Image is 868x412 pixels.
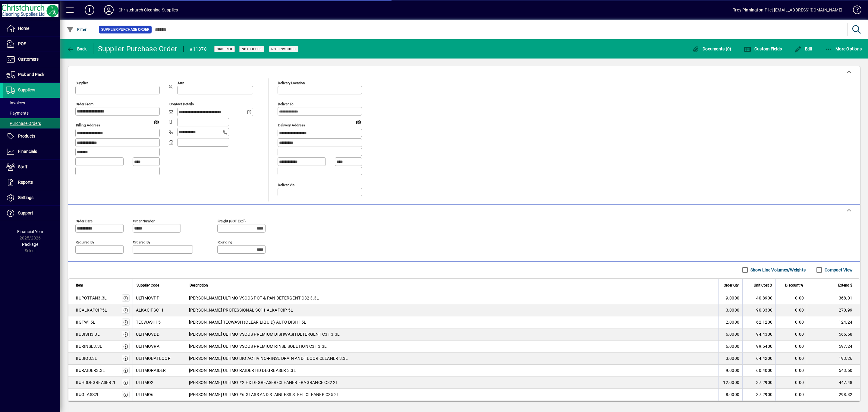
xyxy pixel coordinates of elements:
[354,117,363,126] a: View on map
[133,316,186,328] td: TECWASH15
[278,102,294,106] mat-label: Deliver To
[133,389,186,401] td: ULTIMO6
[76,379,116,385] div: IIUHDDEGREASER2L
[807,328,860,341] td: 566.58
[3,67,60,82] a: Pick and Pack
[3,118,60,128] a: Purchase Orders
[691,43,733,54] button: Documents (0)
[189,391,339,398] span: [PERSON_NAME] ULTIMO #6 GLASS AND STAINLESS STEEL CLEANER C35 2L
[133,219,155,223] mat-label: Order number
[76,331,100,337] div: IIUDISH3.3L
[18,41,26,46] span: POS
[807,316,860,328] td: 124.24
[76,367,105,373] div: IIURAIDER3.3L
[99,5,118,15] button: Profile
[217,47,232,51] span: Ordered
[824,43,863,54] button: More Options
[18,134,35,138] span: Products
[793,43,814,54] button: Edit
[775,341,807,353] td: 0.00
[67,46,87,51] span: Back
[278,81,305,85] mat-label: Delivery Location
[18,164,27,169] span: Staff
[718,365,742,377] td: 9.0000
[742,304,775,316] td: 90.3300
[742,292,775,304] td: 40.8900
[242,47,262,51] span: Not Filled
[807,389,860,401] td: 298.32
[76,319,95,325] div: IIGTW15L
[133,353,186,365] td: ULTIMOBAFLOOR
[137,282,159,289] span: Supplier Code
[742,377,775,389] td: 37.2900
[742,316,775,328] td: 62.1200
[749,267,806,273] label: Show Line Volumes/Weights
[189,307,293,313] span: [PERSON_NAME] PROFESSIONAL SC11 ALKAPCIP 5L
[3,21,60,36] a: Home
[76,391,100,398] div: IIUGLASS2L
[80,5,99,15] button: Add
[76,307,107,313] div: IIGALKAPCIP5L
[17,229,43,234] span: Financial Year
[133,292,186,304] td: ULTIMOVPP
[76,355,97,361] div: IIUBIO3.3L
[3,144,60,159] a: Financials
[190,44,207,54] div: #11378
[189,343,327,349] span: [PERSON_NAME] ULTIMO VSCOS PREMIUM RINSE SOLUTION C31 3.3L
[133,240,150,244] mat-label: Ordered by
[133,377,186,389] td: ULTIMO2
[278,182,294,187] mat-label: Deliver via
[98,44,178,54] div: Supplier Purchase Order
[178,81,184,85] mat-label: Attn
[838,282,852,289] span: Extend $
[189,319,307,325] span: [PERSON_NAME] TECWASH (CLEAR LIQUID) AUTO DISH 15L
[190,282,208,289] span: Description
[76,240,94,244] mat-label: Required by
[18,211,33,215] span: Support
[133,341,186,353] td: ULTIMOVRA
[76,343,102,349] div: IIURINSE3.3L
[733,5,842,15] div: Troy Pinnington-Pilet [EMAIL_ADDRESS][DOMAIN_NAME]
[76,102,93,106] mat-label: Order from
[744,46,782,51] span: Custom Fields
[807,341,860,353] td: 597.24
[848,1,860,21] a: Knowledge Base
[807,353,860,365] td: 193.26
[775,292,807,304] td: 0.00
[189,331,340,337] span: [PERSON_NAME] ULTIMO VSCOS PREMIUM DISHWASH DETERGENT C31 3.3L
[775,304,807,316] td: 0.00
[3,52,60,67] a: Customers
[742,341,775,353] td: 99.5400
[807,365,860,377] td: 543.60
[718,389,742,401] td: 8.0000
[18,26,29,31] span: Home
[18,149,37,154] span: Financials
[718,304,742,316] td: 3.0000
[76,219,93,223] mat-label: Order date
[794,46,813,51] span: Edit
[807,292,860,304] td: 368.01
[6,111,29,116] span: Payments
[823,267,853,273] label: Compact View
[18,195,33,200] span: Settings
[3,206,60,221] a: Support
[133,304,186,316] td: ALKACIPSC11
[754,282,772,289] span: Unit Cost $
[18,57,39,62] span: Customers
[133,365,186,377] td: ULTIMORAIDER
[118,5,178,15] div: Christchurch Cleaning Supplies
[18,180,33,185] span: Reports
[18,87,35,92] span: Suppliers
[218,219,246,223] mat-label: Freight (GST excl)
[133,328,186,341] td: ULTIMOVDD
[189,355,348,361] span: [PERSON_NAME] ULTIMO BIO ACTIV NO-RINSE DRAIN AND FLOOR CLEANER 3.3L
[65,24,88,35] button: Filter
[775,365,807,377] td: 0.00
[101,27,149,33] span: Supplier Purchase Order
[189,295,319,301] span: [PERSON_NAME] ULTIMO VSCOS POT & PAN DETERGENT C32 3.3L
[60,43,93,54] app-page-header-button: Back
[189,367,296,373] span: [PERSON_NAME] ULTIMO RAIDER HD DEGREASER 3.3L
[718,353,742,365] td: 3.0000
[189,379,338,385] span: [PERSON_NAME] ULTIMO #2 HD DEGREASER/CLEANER FRAGRANCE C32 2L
[76,81,88,85] mat-label: Supplier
